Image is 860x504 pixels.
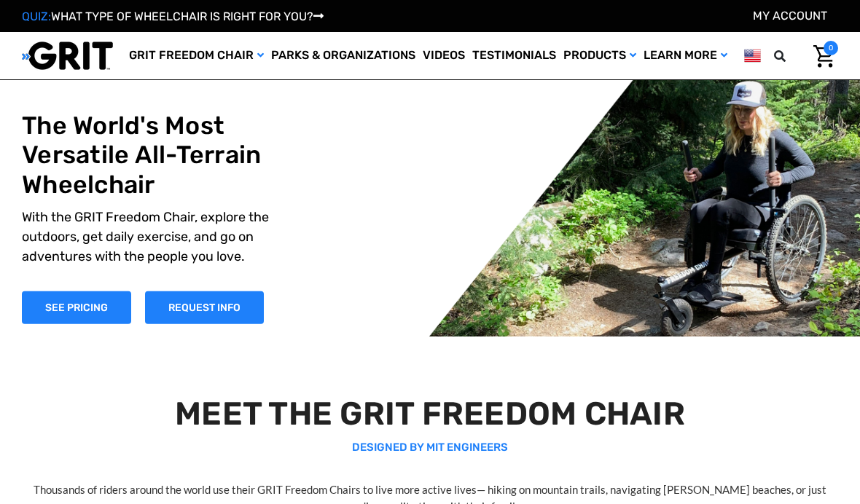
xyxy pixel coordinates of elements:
[22,41,113,71] img: GRIT All-Terrain Wheelchair and Mobility Equipment
[753,9,827,23] a: Account
[145,291,264,324] a: Slide number 1, Request Information
[22,111,270,200] h1: The World's Most Versatile All-Terrain Wheelchair
[419,32,469,79] a: Videos
[22,439,839,456] p: DESIGNED BY MIT ENGINEERS
[469,32,560,79] a: Testimonials
[744,47,761,65] img: us.png
[824,41,838,55] span: 0
[125,32,267,79] a: GRIT Freedom Chair
[560,32,640,79] a: Products
[813,45,834,68] img: Cart
[640,32,731,79] a: Learn More
[22,291,131,324] a: Shop Now
[795,41,802,71] input: Search
[22,395,839,433] h2: MEET THE GRIT FREEDOM CHAIR
[802,41,838,71] a: Cart with 0 items
[267,32,419,79] a: Parks & Organizations
[22,9,324,23] a: QUIZ:WHAT TYPE OF WHEELCHAIR IS RIGHT FOR YOU?
[22,208,270,267] p: With the GRIT Freedom Chair, explore the outdoors, get daily exercise, and go on adventures with ...
[22,9,51,23] span: QUIZ:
